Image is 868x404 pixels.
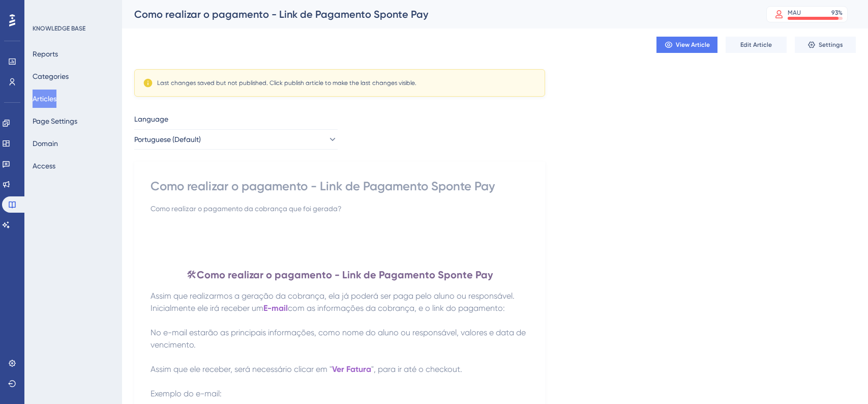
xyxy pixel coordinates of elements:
div: Como realizar o pagamento - Link de Pagamento Sponte Pay [134,7,741,21]
span: Portuguese (Default) [134,133,201,146]
span: ", para ir até o checkout. [371,364,462,374]
button: Categories [33,67,69,85]
span: Language [134,113,168,125]
span: Exemplo do e-mail: [151,389,222,398]
div: Last changes saved but not published. Click publish article to make the last changes visible. [157,79,416,87]
button: Settings [795,37,856,53]
span: Assim que ele receber, será necessário clicar em " [151,364,332,374]
span: Assim que realizarmos a geração da cobrança, ela já poderá ser paga pelo aluno ou responsável. [151,291,515,301]
span: Inicialmente ele irá receber um [151,303,263,313]
button: Reports [33,45,58,63]
button: Articles [33,90,56,108]
span: Edit Article [740,41,772,49]
span: View Article [676,41,710,49]
div: Como realizar o pagamento - Link de Pagamento Sponte Pay [151,178,529,194]
span: No e-mail estarão as principais informações, como nome do aluno ou responsável, valores e data de... [151,328,528,350]
div: MAU [788,9,801,17]
button: Page Settings [33,112,77,130]
strong: Ver Fatura [332,364,371,374]
button: View Article [656,37,717,53]
button: Portuguese (Default) [134,129,338,150]
button: Edit Article [726,37,787,53]
button: Domain [33,134,58,153]
button: Access [33,157,55,175]
span: Settings [819,41,843,49]
span: com as informações da cobrança, e o link do pagamento: [288,303,505,313]
strong: E-mail [263,303,288,313]
div: Como realizar o pagamento da cobrança que foi gerada? [151,203,529,215]
strong: Como realizar o pagamento - Link de Pagamento Sponte Pay [197,269,493,281]
span: 🛠 [187,269,197,281]
div: KNOWLEDGE BASE [33,24,85,33]
div: 93 % [831,9,843,17]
